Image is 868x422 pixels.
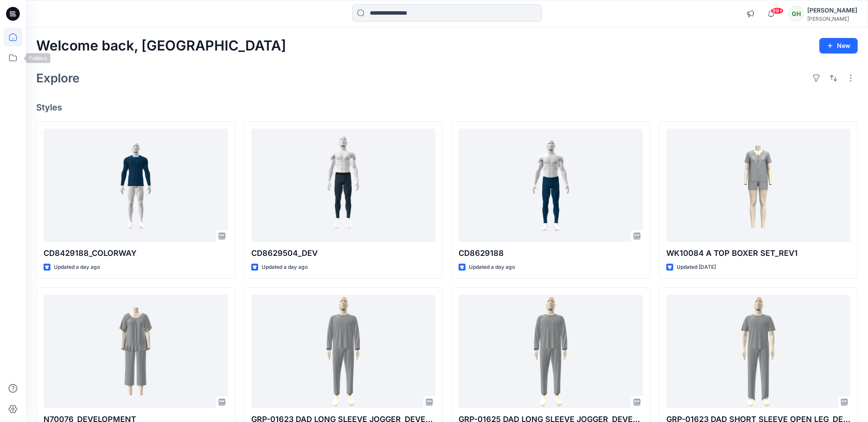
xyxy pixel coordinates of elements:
[251,129,436,242] a: CD8629504_DEV
[666,295,851,408] a: GRP-01623 DAD SHORT SLEEVE OPEN LEG_DEVELOPMENT
[36,102,858,113] h4: Styles
[36,71,80,85] h2: Explore
[251,247,436,259] p: CD8629504_DEV
[262,263,308,272] p: Updated a day ago
[788,6,804,22] div: GH
[459,247,643,259] p: CD8629188
[251,295,436,408] a: GRP-01623 DAD LONG SLEEVE JOGGER_DEVEL0PMENT
[807,5,857,16] div: [PERSON_NAME]
[666,247,851,259] p: WK10084 A TOP BOXER SET_REV1
[771,7,784,14] span: 99+
[807,16,857,22] div: [PERSON_NAME]
[44,295,228,408] a: N70076_DEVELOPMENT
[36,38,286,54] h2: Welcome back, [GEOGRAPHIC_DATA]
[819,38,858,54] button: New
[677,263,716,272] p: Updated [DATE]
[666,129,851,242] a: WK10084 A TOP BOXER SET_REV1
[459,295,643,408] a: GRP-01625 DAD LONG SLEEVE JOGGER_DEVEL0PMENT
[459,129,643,242] a: CD8629188
[44,247,228,259] p: CD8429188_COLORWAY
[469,263,515,272] p: Updated a day ago
[44,129,228,242] a: CD8429188_COLORWAY
[54,263,100,272] p: Updated a day ago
